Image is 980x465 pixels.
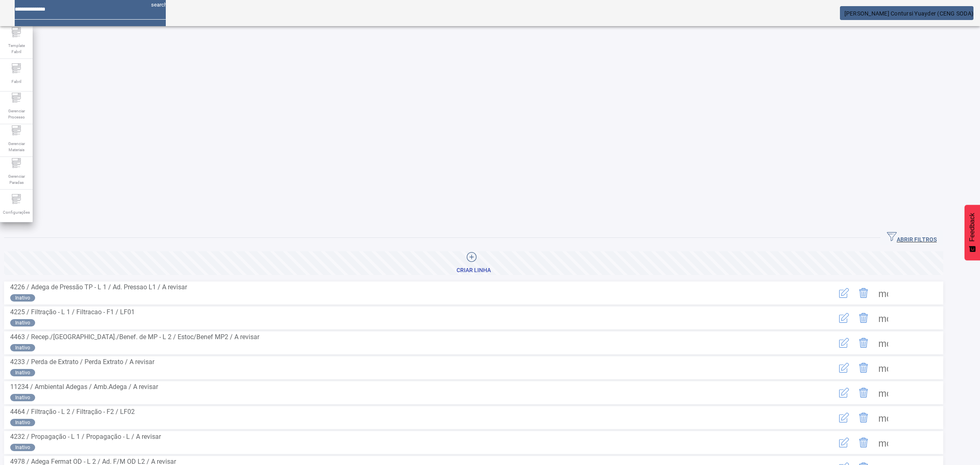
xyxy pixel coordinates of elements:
span: 4226 / Adega de Pressão TP - L 1 / Ad. Pressao L1 / A revisar [10,283,187,291]
button: Delete [854,408,873,427]
span: 4233 / Perda de Extrato / Perda Extrato / A revisar [10,358,154,366]
button: Feedback - Mostrar pesquisa [964,205,980,260]
span: ABRIR FILTROS [887,232,937,244]
button: Delete [854,358,873,378]
span: Gerenciar Materiais [4,138,29,155]
span: 4232 / Propagação - L 1 / Propagação - L / A revisar [10,433,161,440]
span: 4463 / Recep./[GEOGRAPHIC_DATA]./Benef. de MP - L 2 / Estoc/Benef MP2 / A revisar [10,333,259,341]
img: logo-mes-athena [7,7,77,20]
span: Inativo [15,444,30,451]
button: Mais [873,308,893,328]
span: Template Fabril [4,40,29,57]
span: 4225 / Filtração - L 1 / Filtracao - F1 / LF01 [10,308,135,316]
span: Gerenciar Paradas [4,171,29,188]
button: Delete [854,433,873,452]
button: Delete [854,383,873,402]
button: Delete [854,308,873,328]
span: Feedback [969,213,976,241]
button: Mais [873,408,893,427]
span: Configurações [0,207,32,218]
button: Mais [873,433,893,452]
span: 11234 / Ambiental Adegas / Amb.Adega / A revisar [10,383,158,391]
button: Mais [873,383,893,402]
button: Mais [873,283,893,303]
button: Delete [854,333,873,353]
span: 4464 / Filtração - L 2 / Filtração - F2 / LF02 [10,408,135,416]
div: Criar linha [457,266,491,275]
span: Inativo [15,394,30,401]
span: Inativo [15,319,30,326]
span: Fabril [9,76,24,87]
span: Inativo [15,369,30,376]
span: Gerenciar Processo [4,105,29,123]
span: Inativo [15,419,30,426]
button: Mais [873,333,893,353]
span: Inativo [15,344,30,351]
button: Mais [873,358,893,378]
span: Inativo [15,294,30,302]
span: [PERSON_NAME] Contursi Yuayder (CENG SODA) [844,10,974,17]
button: Delete [854,283,873,303]
button: ABRIR FILTROS [880,230,943,245]
button: Criar linha [4,251,943,275]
